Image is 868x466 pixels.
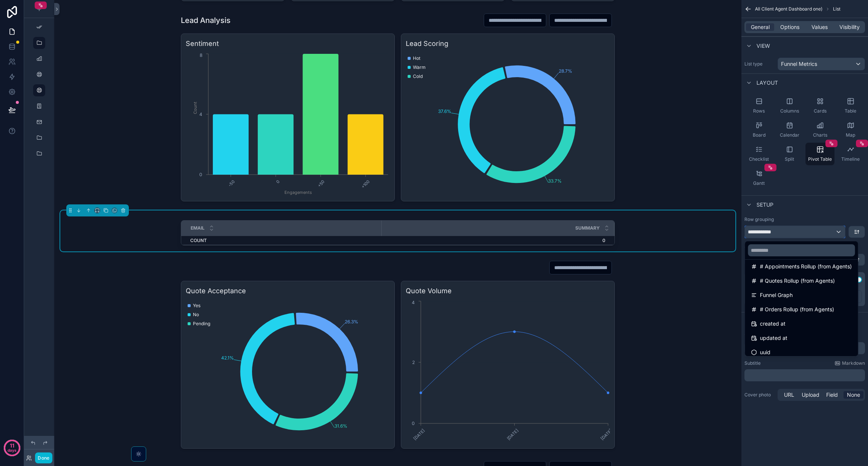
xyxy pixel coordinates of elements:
[760,262,852,271] span: # Appointments Rollup (from Agents)
[760,305,834,314] span: # Orders Rollup (from Agents)
[760,291,793,300] span: Funnel Graph
[760,348,770,357] span: uuid
[760,334,787,343] span: updated at
[575,225,600,231] span: Summary
[760,276,835,285] span: # Quotes Rollup (from Agents)
[181,236,381,245] td: COUNT
[760,319,785,328] span: created at
[381,236,614,245] td: 0
[191,225,205,231] span: email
